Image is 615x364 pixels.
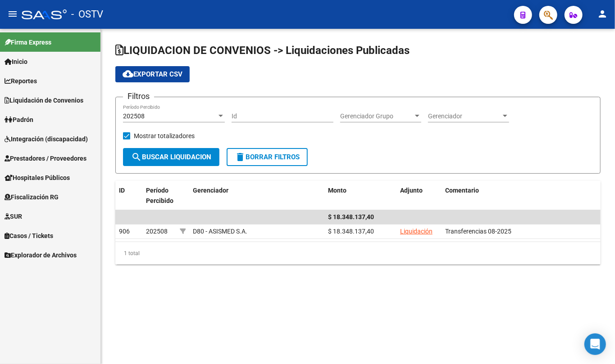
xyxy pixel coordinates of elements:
[146,187,173,204] span: Período Percibido
[584,333,606,355] div: Open Intercom Messenger
[119,187,125,194] span: ID
[5,37,51,47] span: Firma Express
[5,250,77,260] span: Explorador de Archivos
[445,187,479,194] span: Comentario
[5,76,37,86] span: Reportes
[119,228,130,235] span: 906
[193,228,247,235] span: D80 - ASISMED S.A.
[123,90,154,103] h3: Filtros
[7,9,18,19] mat-icon: menu
[47,53,69,59] div: Dominio
[235,153,300,161] span: Borrar Filtros
[71,4,103,24] span: - OSTV
[442,181,601,220] datatable-header-cell: Comentario
[115,242,601,265] div: 1 total
[193,187,228,194] span: Gerenciador
[5,115,33,125] span: Padrón
[123,112,145,120] span: 202508
[142,181,176,220] datatable-header-cell: Período Percibido
[5,211,22,221] span: SUR
[189,181,324,220] datatable-header-cell: Gerenciador
[328,187,346,194] span: Monto
[597,9,608,19] mat-icon: person
[400,187,423,194] span: Adjunto
[14,23,22,31] img: website_grey.svg
[324,181,396,220] datatable-header-cell: Monto
[123,70,182,78] span: Exportar CSV
[23,23,101,31] div: Dominio: [DOMAIN_NAME]
[396,181,442,220] datatable-header-cell: Adjunto
[445,228,511,235] span: Transferencias 08-2025
[123,68,133,79] mat-icon: cloud_download
[123,148,219,166] button: Buscar Liquidacion
[134,130,195,141] span: Mostrar totalizadores
[106,53,143,59] div: Palabras clave
[146,228,168,235] span: 202508
[328,226,393,237] div: $ 18.348.137,40
[5,173,70,183] span: Hospitales Públicos
[5,95,83,105] span: Liquidación de Convenios
[37,52,45,59] img: tab_domain_overview_orange.svg
[5,231,53,241] span: Casos / Tickets
[25,14,44,22] div: v 4.0.25
[5,134,88,144] span: Integración (discapacidad)
[96,52,103,59] img: tab_keywords_by_traffic_grey.svg
[227,148,308,166] button: Borrar Filtros
[5,57,27,67] span: Inicio
[131,153,211,161] span: Buscar Liquidacion
[115,66,190,82] button: Exportar CSV
[328,213,374,220] span: $ 18.348.137,40
[340,112,413,120] span: Gerenciador Grupo
[428,112,501,120] span: Gerenciador
[115,181,142,220] datatable-header-cell: ID
[5,153,87,163] span: Prestadores / Proveedores
[5,192,59,202] span: Fiscalización RG
[115,44,410,57] span: LIQUIDACION DE CONVENIOS -> Liquidaciones Publicadas
[235,152,246,162] mat-icon: delete
[14,14,22,22] img: logo_orange.svg
[131,152,142,162] mat-icon: search
[400,228,433,235] a: Liquidación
